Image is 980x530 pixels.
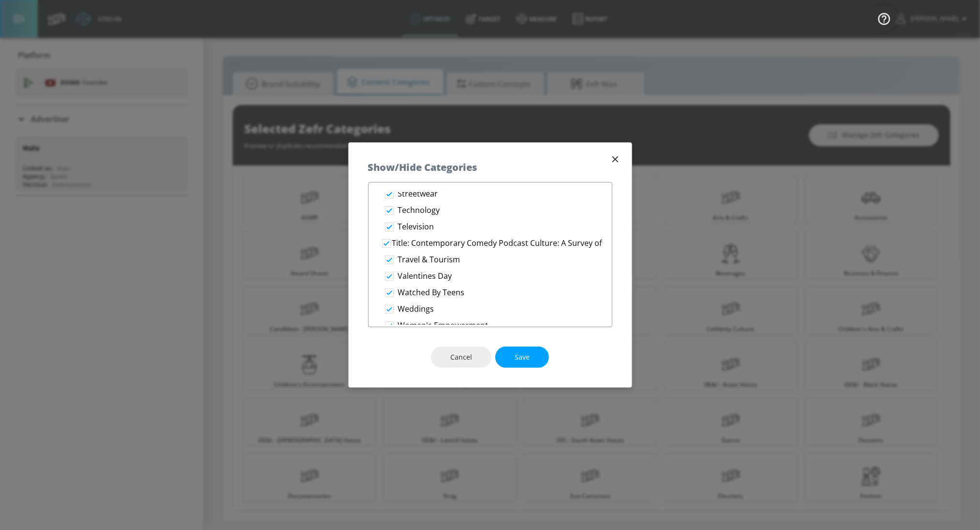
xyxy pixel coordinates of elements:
span: Save [515,351,530,363]
p: Weddings [398,304,434,314]
button: Cancel [431,347,491,368]
p: Title: Contemporary Comedy Podcast Culture: A Survey of Iconic Personalities and Provocative Conv... [392,238,790,248]
button: Save [495,347,549,368]
p: Women's Empowerment [398,320,489,331]
p: Streetwear [398,189,438,199]
p: Valentines Day [398,271,452,281]
p: Travel & Tourism [398,255,460,265]
button: Open Resource Center [871,5,898,32]
p: Television [398,222,434,232]
p: Technology [398,205,440,215]
p: Watched By Teens [398,288,465,298]
h5: Show/Hide Categories [368,162,477,172]
span: Cancel [450,351,472,363]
